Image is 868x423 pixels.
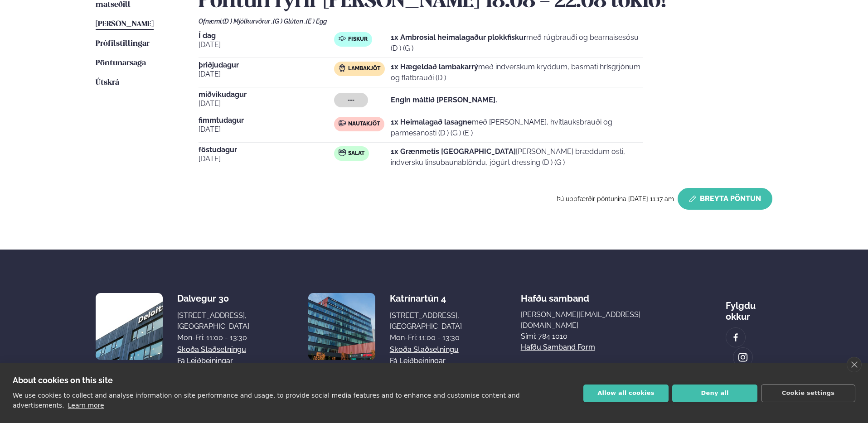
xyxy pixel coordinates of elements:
[13,375,113,385] strong: About cookies on this site
[583,385,669,402] button: Allow all cookies
[391,62,478,71] strong: 1x Hægeldað lambakarrý
[348,96,354,104] span: ---
[726,328,745,347] a: image alt
[177,293,249,304] div: Dalvegur 30
[761,385,855,402] button: Cookie settings
[339,64,346,72] img: Lamb.svg
[390,356,446,366] a: Fá leiðbeiningar
[177,310,249,332] div: [STREET_ADDRESS], [GEOGRAPHIC_DATA]
[391,96,497,104] strong: Engin máltíð [PERSON_NAME].
[199,69,334,80] span: [DATE]
[199,39,334,50] span: [DATE]
[678,188,772,210] button: Breyta Pöntun
[391,146,643,168] p: [PERSON_NAME] bræddum osti, indversku linsubaunablöndu, jógúrt dressing (D ) (G )
[390,332,462,343] div: Mon-Fri: 11:00 - 13:30
[339,120,346,127] img: beef.svg
[96,293,163,360] img: image alt
[199,98,334,109] span: [DATE]
[199,18,772,25] div: Ofnæmi:
[339,35,346,42] img: fish.svg
[339,149,346,156] img: salad.svg
[391,32,643,54] p: með rúgbrauði og bearnaisesósu (D ) (G )
[96,19,154,30] a: [PERSON_NAME]
[731,332,741,343] img: image alt
[96,58,146,69] a: Pöntunarsaga
[273,18,306,25] span: (G ) Glúten ,
[96,40,150,48] span: Prófílstillingar
[308,293,375,360] img: image alt
[348,36,368,43] span: Fiskur
[306,18,327,25] span: (E ) Egg
[199,62,334,69] span: þriðjudagur
[199,91,334,98] span: miðvikudagur
[348,65,380,72] span: Lambakjöt
[177,356,233,366] a: Fá leiðbeiningar
[521,309,667,331] a: [PERSON_NAME][EMAIL_ADDRESS][DOMAIN_NAME]
[68,402,104,409] a: Learn more
[223,18,273,25] span: (D ) Mjólkurvörur ,
[521,331,667,342] p: Sími: 784 1010
[96,77,119,88] a: Útskrá
[738,352,748,363] img: image alt
[96,79,119,87] span: Útskrá
[391,118,472,126] strong: 1x Heimalagað lasagne
[199,124,334,135] span: [DATE]
[733,348,752,367] a: image alt
[96,59,146,67] span: Pöntunarsaga
[199,32,334,39] span: Í dag
[348,120,380,128] span: Nautakjöt
[557,195,674,202] span: Þú uppfærðir pöntunina [DATE] 11:17 am
[348,150,364,157] span: Salat
[521,342,595,353] a: Hafðu samband form
[391,117,643,139] p: með [PERSON_NAME], hvítlauksbrauði og parmesanosti (D ) (G ) (E )
[199,146,334,154] span: föstudagur
[177,344,246,355] a: Skoða staðsetningu
[177,332,249,343] div: Mon-Fri: 11:00 - 13:30
[390,293,462,304] div: Katrínartún 4
[672,385,757,402] button: Deny all
[96,20,154,28] span: [PERSON_NAME]
[390,344,459,355] a: Skoða staðsetningu
[390,310,462,332] div: [STREET_ADDRESS], [GEOGRAPHIC_DATA]
[391,147,516,156] strong: 1x Grænmetis [GEOGRAPHIC_DATA]
[391,33,526,42] strong: 1x Ambrosial heimalagaður plokkfiskur
[199,154,334,164] span: [DATE]
[726,293,772,322] div: Fylgdu okkur
[391,62,643,83] p: með indverskum kryddum, basmati hrísgrjónum og flatbrauði (D )
[13,392,520,409] p: We use cookies to collect and analyse information on site performance and usage, to provide socia...
[199,117,334,124] span: fimmtudagur
[847,357,862,372] a: close
[521,286,589,304] span: Hafðu samband
[96,38,150,49] a: Prófílstillingar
